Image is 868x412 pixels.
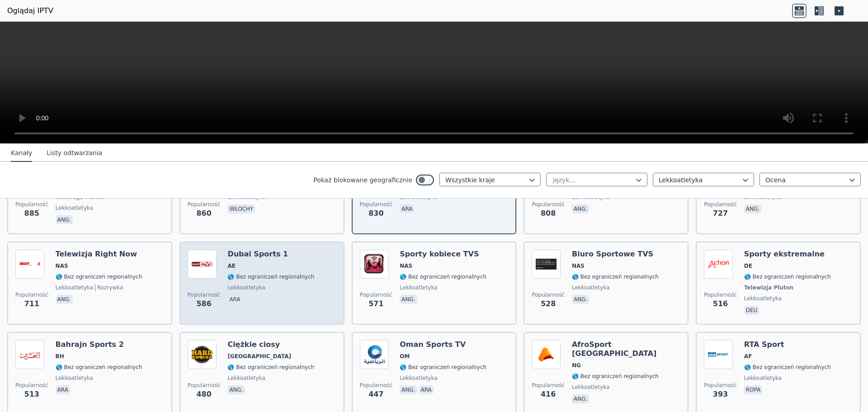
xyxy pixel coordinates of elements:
font: NG [572,362,581,369]
font: ropa [746,387,760,393]
font: 808 [541,209,556,218]
font: Popularność [532,201,565,208]
font: Popularność [360,382,393,388]
font: lekkoatletyka [400,375,437,381]
font: lekkoatletyka [744,375,782,381]
font: Popularność [704,382,737,388]
font: Popularność [15,292,48,298]
font: NAS [56,263,68,269]
font: ang. [401,296,415,303]
font: 711 [24,299,39,308]
font: Dubai Sports 1 [227,250,288,258]
font: 528 [541,299,556,308]
font: 🌎 Bez ograniczeń regionalnych [744,364,831,370]
font: 🌎 Bez ograniczeń regionalnych [400,274,486,280]
font: Popularność [532,292,565,298]
font: 885 [24,209,39,218]
font: Telewizja Pluton [744,284,794,291]
img: Ciężkie ciosy [188,340,217,369]
font: AfroSport [GEOGRAPHIC_DATA] [572,340,656,358]
font: 🌎 Bez ograniczeń regionalnych [56,274,142,280]
font: Włochy [229,206,253,212]
font: Sporty kobiece TVS [400,250,479,258]
font: Popularność [15,382,48,388]
font: NAS [400,263,412,269]
font: ang. [574,296,587,303]
font: 830 [368,209,383,218]
font: Sporty ekstremalne [744,250,825,258]
font: Popularność [360,292,393,298]
font: 🌎 Bez ograniczeń regionalnych [227,364,314,370]
font: 🌎 Bez ograniczeń regionalnych [572,274,659,280]
font: ang. [229,387,243,393]
font: Ciężkie ciosy [227,340,280,349]
font: 727 [713,209,728,218]
img: Bahrajn Sports 2 [15,340,44,369]
font: Bahrajn Sports 2 [56,340,124,349]
font: DE [744,263,752,269]
img: AfroSport Nigeria [532,340,561,369]
font: ara [401,206,412,212]
font: ang. [746,206,759,212]
img: Sporty kobiece TVS [360,250,389,279]
font: RTA Sport [744,340,784,349]
font: ang. [57,217,71,223]
img: Telewizja Right Now [15,250,44,279]
font: BH [56,353,64,360]
img: Oman Sports TV [360,340,389,369]
font: 416 [541,390,556,398]
font: 🌎 Bez ograniczeń regionalnych [400,364,486,370]
font: lekkoatletyka [227,284,265,291]
font: lekkoatletyka [227,375,265,381]
font: ara [421,387,432,393]
font: Oglądaj IPTV [7,6,53,15]
font: Listy odtwarzania [47,149,102,156]
font: Kanały [11,149,32,156]
font: rozrywka [97,284,123,291]
font: Pokaż blokowane geograficznie [313,176,412,184]
font: Popularność [704,201,737,208]
font: Oman Sports TV [400,340,466,349]
font: lekkoatletyka [56,375,93,381]
button: Listy odtwarzania [47,145,102,162]
img: Sporty ekstremalne [704,250,733,279]
font: Popularność [188,382,221,388]
font: 516 [713,299,728,308]
a: Oglądaj IPTV [7,5,53,16]
font: Popularność [188,201,221,208]
font: lekkoatletyka [400,284,437,291]
font: 860 [196,209,211,218]
font: ara [229,296,240,303]
font: lekkoatletyka [572,384,609,390]
font: 480 [196,390,211,398]
img: RTA Sport [704,340,733,369]
font: ang. [574,206,587,212]
img: Biuro Sportowe TVS [532,250,561,279]
font: ara [57,387,68,393]
font: ang. [57,296,71,303]
font: AF [744,353,752,360]
font: Popularność [188,292,221,298]
font: 🌎 Bez ograniczeń regionalnych [227,274,314,280]
font: 🌎 Bez ograniczeń regionalnych [56,364,142,370]
font: OM [400,353,410,360]
font: [GEOGRAPHIC_DATA] [227,353,291,360]
font: NAS [572,263,585,269]
font: 🌎 Bez ograniczeń regionalnych [572,373,659,379]
font: 513 [24,390,39,398]
font: ang. [401,387,415,393]
font: Popularność [15,201,48,208]
font: Telewizja Right Now [56,250,137,258]
font: 393 [713,390,728,398]
font: Deu [746,307,758,313]
font: lekkoatletyka [744,295,782,302]
font: lekkoatletyka [56,284,93,291]
font: 🌎 Bez ograniczeń regionalnych [744,274,831,280]
font: 586 [196,299,211,308]
font: Biuro Sportowe TVS [572,250,653,258]
font: 571 [368,299,383,308]
font: lekkoatletyka [56,205,93,211]
font: ang. [574,396,587,402]
font: Popularność [704,292,737,298]
font: 447 [368,390,383,398]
